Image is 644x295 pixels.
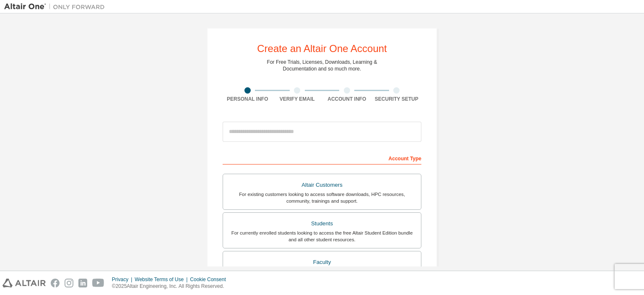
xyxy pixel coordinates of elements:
div: Cookie Consent [190,276,231,283]
div: Privacy [112,276,135,283]
img: Altair One [4,3,109,11]
div: Altair Customers [228,179,416,191]
div: Verify Email [273,96,322,102]
div: Personal Info [223,96,273,102]
img: linkedin.svg [78,279,87,287]
img: facebook.svg [51,279,60,287]
img: altair_logo.svg [3,279,46,287]
div: Account Info [322,96,372,102]
img: youtube.svg [92,279,104,287]
div: Security Setup [372,96,422,102]
div: Account Type [223,151,421,164]
img: instagram.svg [65,279,73,287]
div: For existing customers looking to access software downloads, HPC resources, community, trainings ... [228,191,416,204]
div: Create an Altair One Account [257,44,387,54]
div: Website Terms of Use [135,276,190,283]
div: For Free Trials, Licenses, Downloads, Learning & Documentation and so much more. [267,59,377,72]
div: For currently enrolled students looking to access the free Altair Student Edition bundle and all ... [228,230,416,243]
p: © 2025 Altair Engineering, Inc. All Rights Reserved. [112,283,231,290]
div: Students [228,218,416,230]
div: Faculty [228,256,416,268]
